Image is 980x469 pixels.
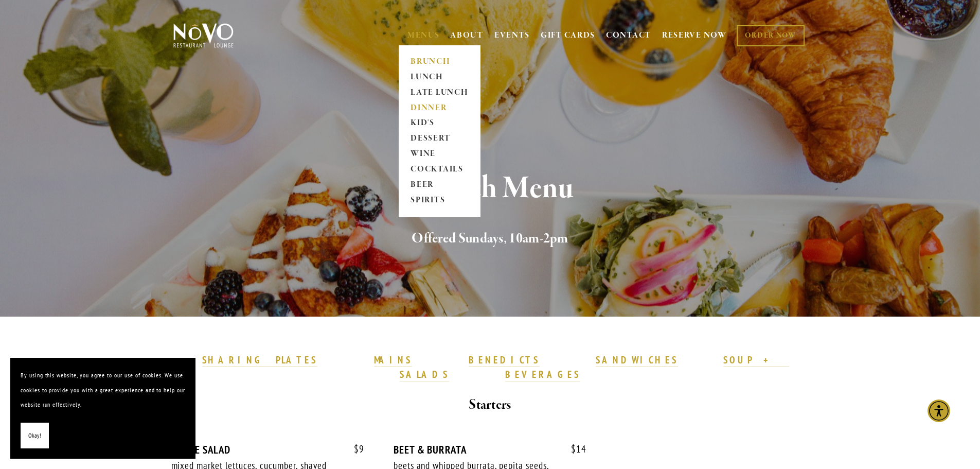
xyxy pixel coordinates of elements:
[407,147,472,162] a: WINE
[561,443,586,455] span: 14
[596,354,678,367] a: SANDWICHES
[171,23,236,48] img: Novo Restaurant &amp; Lounge
[928,399,950,422] div: Accessibility Menu
[469,396,511,414] strong: Starters
[505,368,580,380] strong: BEVERAGES
[202,354,317,366] strong: SHARING PLATES
[505,368,580,381] a: BEVERAGES
[21,423,49,449] button: Okay!
[344,443,364,455] span: 9
[541,26,595,45] a: GIFT CARDS
[202,354,317,367] a: SHARING PLATES
[407,100,472,116] a: DINNER
[21,368,185,412] p: By using this website, you agree to our use of cookies. We use cookies to provide you with a grea...
[469,354,540,367] a: BENEDICTS
[407,30,440,41] a: MENUS
[400,354,789,381] a: SOUP + SALADS
[190,228,790,250] h2: Offered Sundays, 10am-2pm
[374,354,413,367] a: MAINS
[407,70,472,85] a: LUNCH
[10,358,195,459] section: Cookie banner
[450,30,484,41] a: ABOUT
[662,26,727,45] a: RESERVE NOW
[407,131,472,147] a: DESSERT
[407,162,472,178] a: COCKTAILS
[374,354,413,366] strong: MAINS
[494,30,530,41] a: EVENTS
[596,354,678,366] strong: SANDWICHES
[407,85,472,100] a: LATE LUNCH
[354,443,359,455] span: $
[407,116,472,131] a: KID'S
[171,443,364,456] div: HOUSE SALAD
[571,443,576,455] span: $
[407,54,472,70] a: BRUNCH
[394,443,586,456] div: BEET & BURRATA
[737,25,804,46] a: ORDER NOW
[28,428,41,443] span: Okay!
[469,354,540,366] strong: BENEDICTS
[190,172,790,205] h1: Brunch Menu
[407,193,472,209] a: SPIRITS
[407,178,472,193] a: BEER
[606,26,651,45] a: CONTACT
